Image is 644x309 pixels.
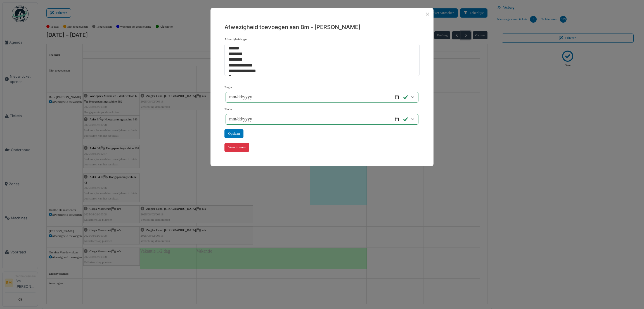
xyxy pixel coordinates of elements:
[424,10,431,18] button: Close
[224,143,249,152] div: Verwijderen
[224,37,247,42] label: Afwezigheidstype
[224,129,243,138] div: Opslaan
[224,23,420,31] h5: Afwezigheid toevoegen aan Bm - [PERSON_NAME]
[224,107,232,112] label: Einde
[224,85,232,90] label: Begin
